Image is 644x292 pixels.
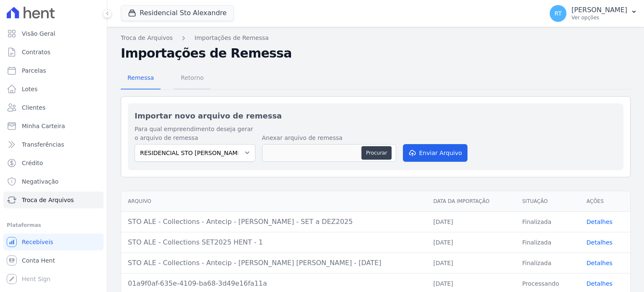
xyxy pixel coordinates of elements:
[515,232,579,253] td: Finalizada
[587,280,613,287] a: Detalhes
[587,218,613,225] a: Detalhes
[22,196,74,204] span: Troca de Arquivos
[262,134,396,142] label: Anexar arquivo de remessa
[571,6,627,14] p: [PERSON_NAME]
[426,253,515,273] td: [DATE]
[176,69,209,86] span: Retorno
[515,253,579,273] td: Finalizada
[554,11,561,16] span: RT
[128,237,420,247] div: STO ALE - Collections SET2025 HENT - 1
[128,217,420,227] div: STO ALE - Collections - Antecip - [PERSON_NAME] - SET a DEZ2025
[22,66,46,75] span: Parcelas
[3,118,104,134] a: Minha Carteira
[515,191,579,212] th: Situação
[426,232,515,253] td: [DATE]
[22,256,55,265] span: Conta Hent
[121,5,234,21] button: Residencial Sto Alexandre
[174,68,210,89] a: Retorno
[515,211,579,232] td: Finalizada
[128,279,420,289] div: 01a9f0af-635e-4109-ba68-3d49e16fa11a
[121,34,173,42] a: Troca de Arquivos
[121,46,631,61] h2: Importações de Remessa
[3,44,104,61] a: Contratos
[543,2,644,25] button: RT [PERSON_NAME] Ver opções
[587,260,613,266] a: Detalhes
[22,159,43,167] span: Crédito
[22,238,53,246] span: Recebíveis
[3,99,104,116] a: Clientes
[403,144,467,162] button: Enviar Arquivo
[3,252,104,269] a: Conta Hent
[587,239,613,246] a: Detalhes
[3,62,104,79] a: Parcelas
[121,34,631,42] nav: Breadcrumb
[3,192,104,208] a: Troca de Arquivos
[22,29,55,38] span: Visão Geral
[426,191,515,212] th: Data da Importação
[22,103,45,112] span: Clientes
[3,136,104,153] a: Transferências
[571,14,627,21] p: Ver opções
[426,211,515,232] td: [DATE]
[3,25,104,42] a: Visão Geral
[22,140,64,149] span: Transferências
[3,81,104,97] a: Lotes
[22,85,38,93] span: Lotes
[3,173,104,190] a: Negativação
[3,155,104,171] a: Crédito
[128,258,420,268] div: STO ALE - Collections - Antecip - [PERSON_NAME] [PERSON_NAME] - [DATE]
[7,220,100,230] div: Plataformas
[195,34,269,42] a: Importações de Remessa
[22,177,59,186] span: Negativação
[580,191,630,212] th: Ações
[22,122,65,130] span: Minha Carteira
[135,110,617,121] h2: Importar novo arquivo de remessa
[135,125,255,142] label: Para qual empreendimento deseja gerar o arquivo de remessa
[122,69,159,86] span: Remessa
[3,234,104,250] a: Recebíveis
[361,146,392,160] button: Procurar
[121,68,161,89] a: Remessa
[22,48,50,56] span: Contratos
[121,191,426,212] th: Arquivo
